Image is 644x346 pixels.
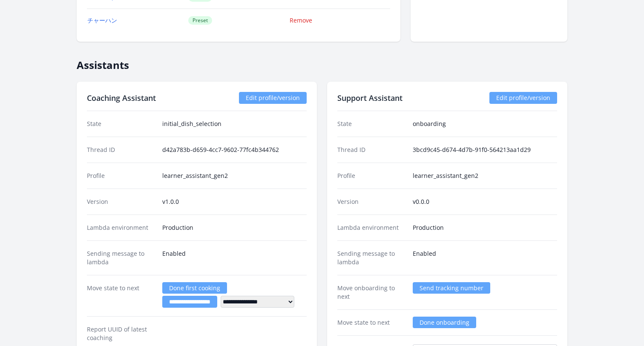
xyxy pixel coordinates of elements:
[413,120,557,128] dd: onboarding
[337,172,406,180] dt: Profile
[337,120,406,128] dt: State
[87,197,155,206] dt: Version
[87,120,155,128] dt: State
[162,223,307,232] dd: Production
[413,146,557,154] dd: 3bcd9c45-d674-4d7b-91f0-564213aa1d29
[337,197,406,206] dt: Version
[239,92,307,104] a: Edit profile/version
[77,52,567,71] h2: Assistants
[290,16,312,24] a: Remove
[413,282,490,294] a: Send tracking number
[162,197,307,206] dd: v1.0.0
[87,223,155,232] dt: Lambda environment
[337,146,406,154] dt: Thread ID
[413,197,557,206] dd: v0.0.0
[413,317,476,328] a: Done onboarding
[87,325,155,342] dt: Report UUID of latest coaching
[337,223,406,232] dt: Lambda environment
[162,249,307,266] dd: Enabled
[413,172,557,180] dd: learner_assistant_gen2
[337,249,406,266] dt: Sending message to lambda
[337,92,402,104] h2: Support Assistant
[87,146,155,154] dt: Thread ID
[162,172,307,180] dd: learner_assistant_gen2
[87,16,117,24] a: チャーハン
[413,249,557,266] dd: Enabled
[87,172,155,180] dt: Profile
[87,249,155,266] dt: Sending message to lambda
[413,223,557,232] dd: Production
[489,92,557,104] a: Edit profile/version
[337,284,406,301] dt: Move onboarding to next
[162,146,307,154] dd: d42a783b-d659-4cc7-9602-77fc4b344762
[87,284,155,308] dt: Move state to next
[87,92,156,104] h2: Coaching Assistant
[162,282,227,294] a: Done first cooking
[337,318,406,327] dt: Move state to next
[162,120,307,128] dd: initial_dish_selection
[188,16,212,25] span: Preset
